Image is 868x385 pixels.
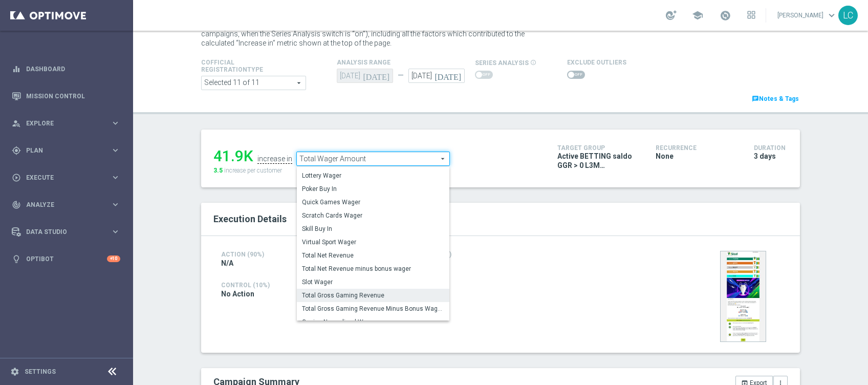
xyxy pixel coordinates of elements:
[26,147,111,154] span: Plan
[12,227,111,237] div: Data Studio
[224,167,282,174] span: increase per customer
[567,59,626,66] h4: Exclude Outliers
[26,175,111,181] span: Execute
[656,152,674,161] span: None
[11,92,121,100] button: Mission Control
[826,10,837,21] span: keyboard_arrow_down
[302,265,444,273] span: Total Net Revenue minus bonus wager
[656,144,739,152] h4: Recurrence
[11,119,121,127] button: person_search Explore keyboard_arrow_right
[213,213,287,224] span: Execution Details
[302,251,444,260] span: Total Net Revenue
[12,173,21,182] i: play_circle_outline
[26,229,111,235] span: Data Studio
[302,172,444,180] span: Lottery Wager
[26,55,120,82] a: Dashboard
[776,8,838,23] a: [PERSON_NAME]keyboard_arrow_down
[11,174,121,182] button: play_circle_outline Execute keyboard_arrow_right
[26,120,111,126] span: Explore
[111,145,120,155] i: keyboard_arrow_right
[11,65,121,73] button: equalizer Dashboard
[221,251,301,258] h4: Action (90%)
[10,367,19,376] i: settings
[752,95,759,102] i: chat
[11,255,121,263] button: lightbulb Optibot +10
[302,291,444,300] span: Total Gross Gaming Revenue
[12,119,111,128] div: Explore
[393,71,408,80] div: —
[557,152,640,170] span: Active BETTING saldo GGR > 0 L3M OPTIMIZER/MAXIMIZER
[111,118,120,128] i: keyboard_arrow_right
[302,238,444,246] span: Virtual Sport Wager
[838,6,858,25] div: LC
[302,318,444,326] span: Casino Normalized Wager
[25,369,56,375] a: Settings
[337,59,475,66] h4: analysis range
[201,20,544,48] p: This page presents all relevant information about a single campaign (or a combined series of recu...
[302,278,444,286] span: Slot Wager
[11,228,121,236] button: Data Studio keyboard_arrow_right
[12,254,21,264] i: lightbulb
[530,59,536,66] i: info_outline
[12,146,111,155] div: Plan
[26,202,111,208] span: Analyze
[107,255,120,262] div: +10
[754,152,776,161] span: 3 days
[221,259,233,268] span: N/A
[413,251,493,258] h4: Channel(s)
[12,200,111,209] div: Analyze
[302,198,444,206] span: Quick Games Wager
[751,93,800,104] a: chatNotes & Tags
[363,69,393,80] i: [DATE]
[12,200,21,209] i: track_changes
[213,147,253,165] div: 41.9K
[692,10,703,21] span: school
[202,76,306,90] span: Expert Online Expert Retail Master Online Master Retail Other and 6 more
[12,173,111,182] div: Execute
[302,211,444,220] span: Scratch Cards Wager
[111,227,120,237] i: keyboard_arrow_right
[12,245,120,272] div: Optibot
[111,200,120,209] i: keyboard_arrow_right
[26,245,107,272] a: Optibot
[435,69,465,80] i: [DATE]
[213,167,223,174] span: 3.5
[557,144,640,152] h4: Target Group
[302,225,444,233] span: Skill Buy In
[11,201,121,209] button: track_changes Analyze keyboard_arrow_right
[257,155,292,164] div: increase in
[12,82,120,110] div: Mission Control
[221,289,254,298] span: No Action
[12,119,21,128] i: person_search
[302,305,444,313] span: Total Gross Gaming Revenue Minus Bonus Wagared
[221,282,589,289] h4: Control (10%)
[11,146,121,155] button: gps_fixed Plan keyboard_arrow_right
[720,251,766,342] img: 36209.jpeg
[111,173,120,182] i: keyboard_arrow_right
[12,55,120,82] div: Dashboard
[754,144,788,152] h4: Duration
[475,59,529,67] span: series analysis
[201,59,288,73] h4: Cofficial Registrationtype
[302,185,444,193] span: Poker Buy In
[12,65,21,74] i: equalizer
[408,69,465,83] input: Select Date
[26,82,120,110] a: Mission Control
[12,146,21,155] i: gps_fixed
